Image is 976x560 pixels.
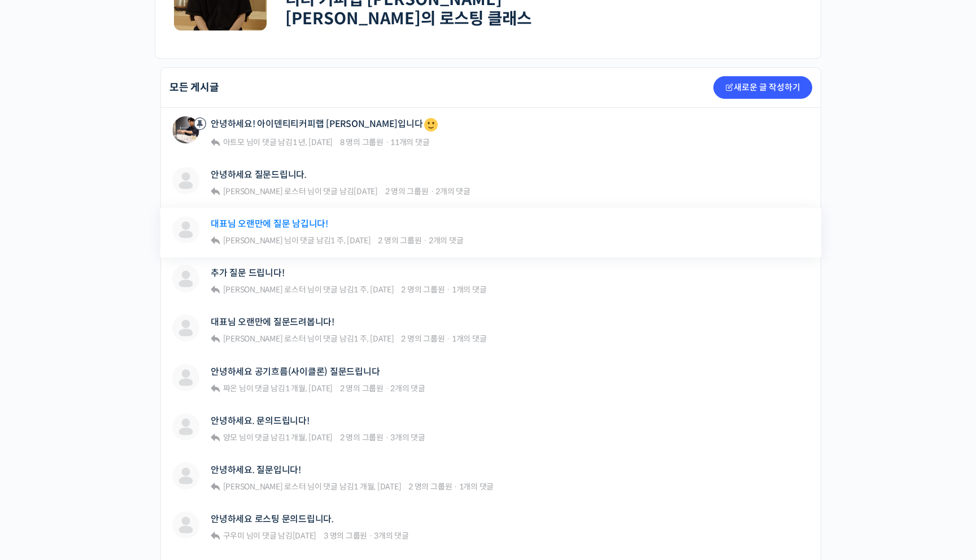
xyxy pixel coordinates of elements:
[221,285,394,295] span: 님이 댓글 남김
[293,531,317,541] a: [DATE]
[75,358,146,386] a: 대화
[446,334,450,344] span: ·
[354,334,394,344] a: 1 주, [DATE]
[401,285,445,295] span: 2 명의 그룹원
[221,482,306,492] a: [PERSON_NAME] 로스터
[221,482,402,492] span: 님이 댓글 남김
[103,375,117,384] span: 대화
[452,285,487,295] span: 1개의 댓글
[221,432,237,443] a: 양모
[211,218,328,229] a: 대표님 오랜만에 질문 남깁니다!
[221,285,306,295] a: [PERSON_NAME] 로스터
[285,383,333,393] a: 1 개월, [DATE]
[401,334,445,344] span: 2 명의 그룹원
[330,235,371,246] a: 1 주, [DATE]
[459,482,494,492] span: 1개의 댓글
[223,432,238,443] span: 양모
[285,432,333,443] a: 1 개월, [DATE]
[3,358,75,386] a: 홈
[223,285,306,295] span: [PERSON_NAME] 로스터
[221,137,245,147] a: 아트모
[211,116,439,133] a: 안녕하세요! 아이덴티티커피랩 [PERSON_NAME]입니다
[221,531,245,541] a: 구우미
[385,186,429,196] span: 2 명의 그룹원
[390,432,425,443] span: 3개의 댓글
[175,375,188,384] span: 설정
[221,383,333,393] span: 님이 댓글 남김
[340,432,384,443] span: 2 명의 그룹원
[429,235,464,246] span: 2개의 댓글
[211,415,310,426] a: 안녕하세요. 문의드립니다!
[340,383,384,393] span: 2 명의 그룹원
[354,482,401,492] a: 1 개월, [DATE]
[385,383,389,393] span: ·
[211,268,284,278] a: 추가 질문 드립니다!
[223,235,283,246] span: [PERSON_NAME]
[221,383,237,393] a: 짜온
[221,432,333,443] span: 님이 댓글 남김
[221,235,283,246] a: [PERSON_NAME]
[390,137,429,147] span: 11개의 댓글
[211,366,380,377] a: 안녕하세요 공기흐름(사이클론) 질문드립니다
[221,186,306,196] a: [PERSON_NAME] 로스터
[169,82,219,93] h2: 모든 게시글
[430,186,434,196] span: ·
[223,334,306,344] span: [PERSON_NAME] 로스터
[354,186,378,196] a: [DATE]
[221,334,306,344] a: [PERSON_NAME] 로스터
[408,482,452,492] span: 2 명의 그룹원
[221,334,394,344] span: 님이 댓글 남김
[435,186,470,196] span: 2개의 댓글
[424,118,438,132] img: 🙂
[713,76,812,99] a: 새로운 글 작성하기
[446,285,450,295] span: ·
[223,186,306,196] span: [PERSON_NAME] 로스터
[354,285,394,295] a: 1 주, [DATE]
[221,235,371,246] span: 님이 댓글 남김
[223,137,245,147] span: 아트모
[211,169,307,180] a: 안녕하세요 질문드립니다.
[223,531,245,541] span: 구우미
[223,383,238,393] span: 짜온
[452,334,487,344] span: 1개의 댓글
[374,531,409,541] span: 3개의 댓글
[324,531,367,541] span: 3 명의 그룹원
[221,186,378,196] span: 님이 댓글 남김
[221,137,333,147] span: 님이 댓글 남김
[385,432,389,443] span: ·
[211,317,334,327] a: 대표님 오랜만에 질문드려봅니다!
[340,137,384,147] span: 8 명의 그룹원
[385,137,389,147] span: ·
[36,375,42,384] span: 홈
[211,465,301,475] a: 안녕하세요. 질문입니다!
[454,482,457,492] span: ·
[293,137,333,147] a: 1 년, [DATE]
[211,514,334,524] a: 안녕하세요 로스팅 문의드립니다.
[221,531,316,541] span: 님이 댓글 남김
[423,235,427,246] span: ·
[390,383,425,393] span: 2개의 댓글
[146,358,217,386] a: 설정
[369,531,373,541] span: ·
[378,235,421,246] span: 2 명의 그룹원
[223,482,306,492] span: [PERSON_NAME] 로스터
